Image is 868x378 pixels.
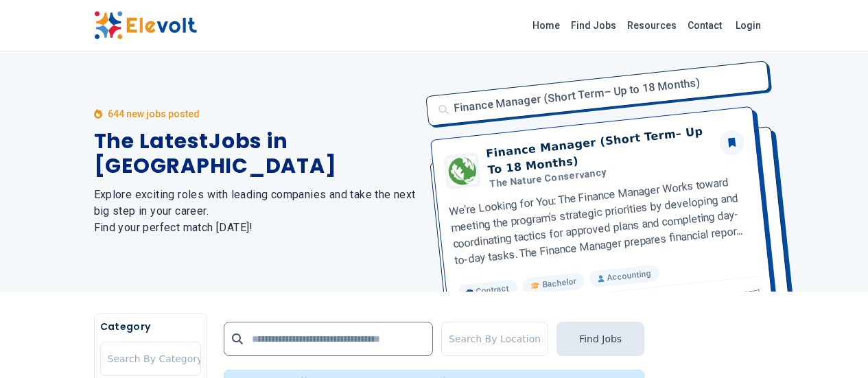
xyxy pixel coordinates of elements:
[108,107,200,121] p: 644 new jobs posted
[94,129,418,178] h1: The Latest Jobs in [GEOGRAPHIC_DATA]
[565,14,622,36] a: Find Jobs
[94,187,418,236] h2: Explore exciting roles with leading companies and take the next big step in your career. Find you...
[622,14,682,36] a: Resources
[527,14,565,36] a: Home
[100,320,201,333] h5: Category
[556,322,644,356] button: Find Jobs
[682,14,727,36] a: Contact
[727,12,769,39] a: Login
[94,11,197,40] img: Elevolt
